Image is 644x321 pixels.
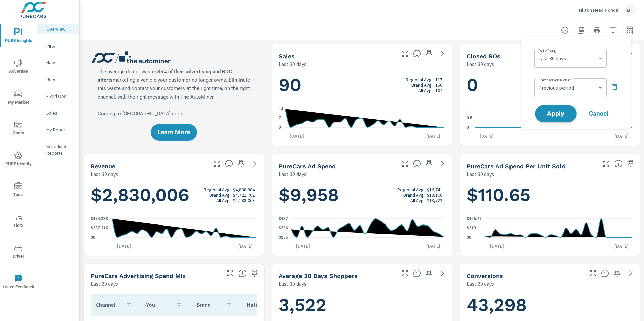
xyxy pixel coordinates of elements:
[285,133,309,139] p: [DATE]
[437,158,448,169] a: See more details in report
[411,82,433,88] p: Brand Avg:
[467,170,494,178] p: Last 30 days
[427,187,442,192] p: $16,741
[424,268,434,279] span: Save this to your personalized report
[467,53,500,60] h5: Closed ROs
[535,105,577,122] button: Apply
[37,41,79,51] div: PIPA
[422,243,445,249] p: [DATE]
[37,58,79,68] div: New
[46,126,74,133] p: My Report
[467,280,494,288] p: Last 30 days
[91,184,257,206] h1: $2,830,006
[403,192,425,198] p: Brand Avg:
[279,294,445,316] h1: 3,522
[422,133,445,139] p: [DATE]
[399,268,410,279] button: Make Fullscreen
[37,125,79,135] div: My Report
[37,141,79,158] div: Scheduled Reports
[410,198,425,203] p: All Avg:
[46,76,74,83] p: Used
[151,124,197,141] button: Learn More
[590,23,604,37] button: Print Report
[91,216,108,221] text: $474.23K
[467,226,476,231] text: $213
[236,158,247,169] span: Save this to your personalized report
[467,107,469,111] text: 1
[610,243,633,249] p: [DATE]
[467,116,472,121] text: 0.5
[279,184,445,206] h1: $9,958
[2,275,35,291] span: Leave Feedback
[606,23,620,37] button: Apply Filters
[96,301,119,308] p: Channel
[279,272,358,279] h5: Average 30 Days Shoppers
[279,226,288,231] text: $336
[46,26,74,33] p: Overview
[249,268,260,279] span: Save this to your personalized report
[234,243,257,249] p: [DATE]
[46,110,74,116] p: Sales
[467,216,482,221] text: $426.77
[249,158,260,169] a: See more details in report
[467,235,471,240] text: $0
[279,53,295,60] h5: Sales
[435,82,442,88] p: 150
[2,28,35,45] span: PURE Insights
[435,88,442,93] p: 104
[427,192,442,198] p: $18,160
[238,269,247,277] span: This table looks at how you compare to the amount of budget you spend per channel as opposed to y...
[601,158,612,169] button: Make Fullscreen
[91,280,118,288] p: Last 30 days
[279,74,445,97] h1: 90
[614,159,623,168] span: Average cost of advertising per each vehicle sold at the dealer over the selected date range. The...
[624,4,636,16] div: MT
[91,235,95,240] text: $0
[225,268,236,279] button: Make Fullscreen
[397,187,425,192] p: Regional Avg:
[2,213,35,230] span: Tier2
[46,143,74,156] p: Scheduled Reports
[197,301,220,308] p: Brand
[399,48,410,59] button: Make Fullscreen
[233,187,255,192] p: $4,838,904
[2,151,35,168] span: PURE Identity
[467,184,633,206] h1: $110.65
[610,133,633,139] p: [DATE]
[291,243,315,249] p: [DATE]
[37,91,79,101] div: Fixed Ops
[585,111,612,117] span: Cancel
[91,272,186,279] h5: PureCars Advertising Spend Mix
[467,272,503,279] h5: Conversions
[279,116,281,121] text: 7
[247,301,270,308] p: National
[612,268,623,279] span: Save this to your personalized report
[46,93,74,100] p: Fixed Ops
[279,163,336,170] h5: PureCars Ad Spend
[233,198,255,203] p: $4,188,063
[485,243,509,249] p: [DATE]
[2,59,35,75] span: Advertise
[279,280,306,288] p: Last 30 days
[579,105,619,122] button: Cancel
[399,158,410,169] button: Make Fullscreen
[209,192,231,198] p: Brand Avg:
[216,198,231,203] p: All Avg:
[91,170,118,178] p: Last 30 days
[112,243,136,249] p: [DATE]
[2,90,35,106] span: My Market
[424,158,434,169] span: Save this to your personalized report
[413,269,421,277] span: A rolling 30 day total of daily Shoppers on the dealership website, averaged over the selected da...
[279,235,288,240] text: $235
[467,60,494,68] p: Last 30 days
[46,43,74,49] p: PIPA
[588,268,598,279] button: Make Fullscreen
[625,268,636,279] a: See more details in report
[2,244,35,260] span: Driver
[418,88,433,93] p: All Avg:
[279,60,306,68] p: Last 30 days
[37,108,79,118] div: Sales
[413,50,421,58] span: Number of vehicles sold by the dealership over the selected date range. [Source: This data is sou...
[279,125,281,130] text: 0
[0,20,37,298] div: nav menu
